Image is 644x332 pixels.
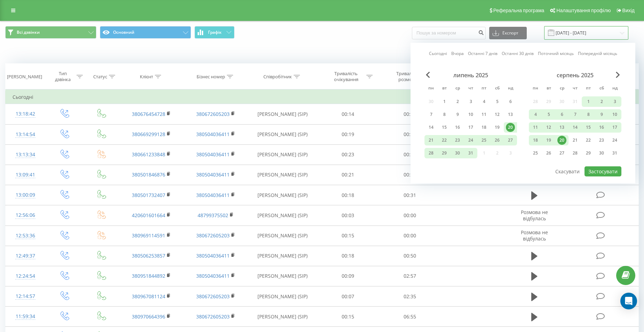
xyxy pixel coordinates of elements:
td: 00:31 [379,185,441,205]
div: Тривалість розмови [389,71,427,82]
div: 1 [584,97,593,106]
div: 14 [427,123,436,132]
abbr: четвер [570,84,580,94]
div: вт 8 лип 2025 р. [438,109,451,120]
a: 380967081124 [132,293,165,300]
td: 06:55 [379,307,441,327]
div: чт 10 лип 2025 р. [464,109,477,120]
span: Розмова не відбулась [521,209,548,222]
div: 25 [479,136,488,145]
div: сб 23 серп 2025 р. [595,135,608,145]
div: Open Intercom Messenger [620,293,637,309]
td: [PERSON_NAME] (SIP) [248,266,317,286]
div: нд 27 лип 2025 р. [504,135,517,145]
div: пн 11 серп 2025 р. [529,122,542,133]
a: 380501732407 [132,192,165,198]
button: Графік [194,26,234,39]
div: 28 [427,149,436,158]
div: 20 [557,136,566,145]
td: [PERSON_NAME] (SIP) [248,144,317,165]
td: [PERSON_NAME] (SIP) [248,124,317,144]
a: 380970664396 [132,313,165,320]
div: [PERSON_NAME] [7,74,42,80]
div: вт 22 лип 2025 р. [438,135,451,145]
div: вт 19 серп 2025 р. [542,135,555,145]
div: 13 [506,110,515,119]
div: 12:56:06 [13,208,38,222]
td: 00:19 [317,124,379,144]
div: чт 14 серп 2025 р. [569,122,582,133]
div: нд 3 серп 2025 р. [608,96,621,107]
a: 380951844892 [132,272,165,279]
div: ср 13 серп 2025 р. [555,122,569,133]
div: Співробітник [263,74,292,80]
div: 17 [610,123,619,132]
div: 16 [597,123,606,132]
div: 1 [440,97,449,106]
div: 28 [571,149,580,158]
div: пт 25 лип 2025 р. [477,135,491,145]
abbr: субота [492,84,502,94]
div: ср 27 серп 2025 р. [555,148,569,158]
div: 22 [584,136,593,145]
div: 2 [597,97,606,106]
div: 26 [493,136,502,145]
td: 00:07 [317,286,379,307]
abbr: вівторок [543,84,554,94]
abbr: четвер [466,84,476,94]
td: 00:23 [317,144,379,165]
a: 380504036411 [196,192,230,198]
a: 380672605203 [196,111,230,117]
div: 15 [440,123,449,132]
div: сб 9 серп 2025 р. [595,109,608,120]
div: 11 [531,123,540,132]
a: 380672605203 [196,232,230,239]
a: Поточний місяць [538,50,574,57]
div: сб 26 лип 2025 р. [491,135,504,145]
div: 27 [506,136,515,145]
div: пт 29 серп 2025 р. [582,148,595,158]
input: Пошук за номером [412,27,486,39]
a: 380504036411 [196,151,230,158]
td: 00:09 [317,266,379,286]
td: 00:47 [379,124,441,144]
div: нд 20 лип 2025 р. [504,122,517,133]
abbr: середа [557,84,567,94]
div: пн 18 серп 2025 р. [529,135,542,145]
div: пн 28 лип 2025 р. [424,148,438,158]
div: 13:18:42 [13,107,38,121]
td: 02:57 [379,266,441,286]
div: вт 15 лип 2025 р. [438,122,451,133]
div: нд 17 серп 2025 р. [608,122,621,133]
div: 13 [557,123,566,132]
div: 19 [493,123,502,132]
td: 00:00 [379,226,441,246]
td: [PERSON_NAME] (SIP) [248,226,317,246]
div: Статус [93,74,107,80]
div: пн 25 серп 2025 р. [529,148,542,158]
a: 48799375502 [198,212,228,219]
div: 30 [453,149,462,158]
td: [PERSON_NAME] (SIP) [248,246,317,266]
div: нд 10 серп 2025 р. [608,109,621,120]
abbr: понеділок [426,84,436,94]
a: 380672605203 [196,313,230,320]
div: 17 [466,123,475,132]
a: Останні 30 днів [502,50,534,57]
div: Тривалість очікування [327,71,365,82]
div: 13:00:09 [13,188,38,202]
div: сб 12 лип 2025 р. [491,109,504,120]
a: Останні 7 днів [468,50,498,57]
a: 380669299128 [132,131,165,137]
a: 380969114591 [132,232,165,239]
div: пт 18 лип 2025 р. [477,122,491,133]
div: сб 5 лип 2025 р. [491,96,504,107]
span: Графік [208,30,222,35]
div: пт 1 серп 2025 р. [582,96,595,107]
div: 13:09:41 [13,168,38,182]
td: [PERSON_NAME] (SIP) [248,205,317,226]
a: 380504036411 [196,272,230,279]
span: Реферальна програма [493,8,544,13]
div: ср 23 лип 2025 р. [451,135,464,145]
a: Попередній місяць [578,50,617,57]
